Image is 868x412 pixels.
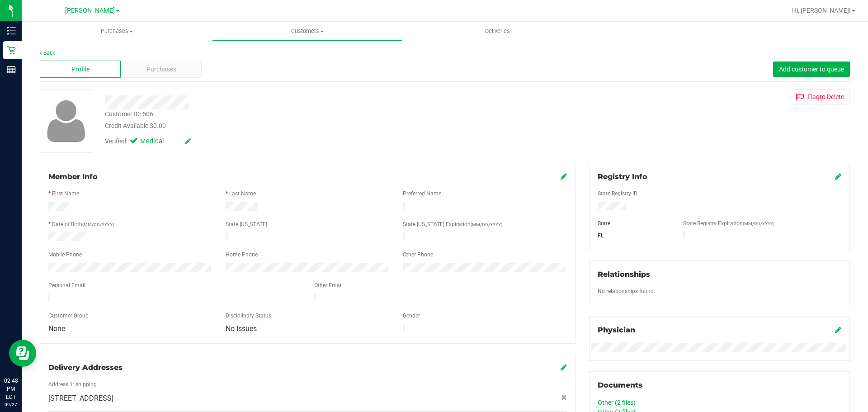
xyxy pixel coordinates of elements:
[226,312,271,320] label: Disciplinary Status
[48,172,98,181] span: Member Info
[48,393,113,404] span: [STREET_ADDRESS]
[48,380,97,388] label: Address 1: shipping
[71,65,90,74] span: Profile
[790,89,850,104] button: Flagto Delete
[7,46,16,55] inline-svg: Retail
[229,189,256,198] label: Last Name
[48,324,65,333] span: None
[22,22,212,41] a: Purchases
[473,27,522,35] span: Deliveries
[7,26,16,35] inline-svg: Inventory
[140,137,176,147] span: Medical
[150,122,166,129] span: $0.00
[591,219,677,227] div: State
[105,137,191,147] div: Verified:
[792,7,851,14] span: Hi, [PERSON_NAME]!
[226,324,257,333] span: No Issues
[779,66,844,73] span: Add customer to queue
[314,281,343,289] label: Other Email
[598,172,647,181] span: Registry Info
[105,109,153,119] div: Customer ID: 506
[22,27,212,35] span: Purchases
[52,220,114,228] label: Date of Birth
[4,401,18,408] p: 09/27
[48,363,123,372] span: Delivery Addresses
[598,189,637,198] label: State Registry ID
[48,251,82,259] label: Mobile Phone
[683,219,774,227] label: State Registry Expiration
[403,189,441,198] label: Preferred Name
[598,399,636,406] a: Other (2 files)
[402,22,593,41] a: Deliveries
[598,270,650,279] span: Relationships
[773,62,850,77] button: Add customer to queue
[146,65,176,74] span: Purchases
[212,22,402,41] a: Customers
[226,220,267,228] label: State [US_STATE]
[4,377,18,401] p: 02:48 PM EDT
[82,222,114,227] span: (MM/DD/YYYY)
[403,312,420,320] label: Gender
[471,222,502,227] span: (MM/DD/YYYY)
[212,27,402,35] span: Customers
[105,121,503,131] div: Credit Available:
[598,381,642,389] span: Documents
[598,287,655,295] label: No relationships found.
[403,220,502,228] label: State [US_STATE] Expiration
[52,189,79,198] label: First Name
[7,65,16,74] inline-svg: Reports
[226,251,258,259] label: Home Phone
[403,251,433,259] label: Other Phone
[591,232,677,240] div: FL
[598,326,635,334] span: Physician
[65,7,115,14] span: [PERSON_NAME]
[9,340,36,367] iframe: Resource center
[743,221,774,226] span: (MM/DD/YYYY)
[42,98,90,144] img: user-icon.png
[48,312,89,320] label: Customer Group
[48,281,85,289] label: Personal Email
[40,50,55,56] a: Back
